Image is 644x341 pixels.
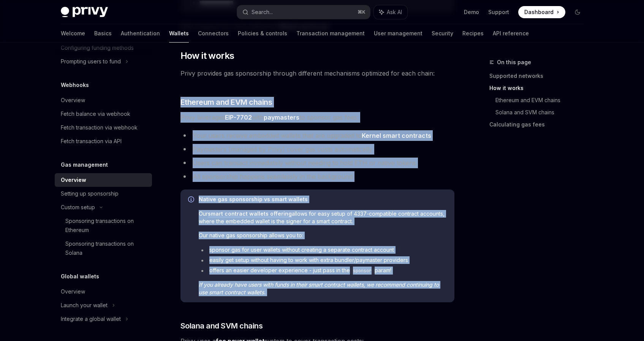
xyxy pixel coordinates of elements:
a: Ethereum and EVM chains [495,94,590,106]
div: Overview [61,96,85,105]
div: Fetch transaction via API [61,137,122,146]
span: Privy leverages with to sponsor gas fees: [180,112,454,123]
a: smart contract wallets offering [208,210,292,217]
li: sponsor gas for user wallets without creating a separate contract account [199,246,447,254]
a: Transaction management [296,24,365,43]
div: Overview [61,287,85,296]
li: Users can transact immediately without needing to hold ETH or native tokens [180,158,454,168]
span: Our allows for easy setup of 4337-compatible contract accounts, where the embedded wallet is the ... [199,210,447,225]
a: Security [432,24,453,43]
strong: paymasters [264,114,299,121]
a: Overview [55,285,152,298]
img: dark logo [61,7,108,17]
span: Ask AI [387,8,402,16]
a: Fetch balance via webhook [55,107,152,121]
button: Search...⌘K [237,5,370,19]
a: Wallets [169,24,189,43]
div: Custom setup [61,203,95,212]
div: Integrate a global wallet [61,314,121,324]
span: Ethereum and EVM chains [180,97,272,107]
a: Policies & controls [238,24,287,43]
a: Support [488,8,509,16]
div: Sponsoring transactions on Ethereum [65,216,147,235]
a: Overview [55,173,152,187]
a: Overview [55,93,152,107]
a: Calculating gas fees [489,118,590,131]
a: Recipes [462,24,484,43]
span: On this page [497,58,531,67]
a: Connectors [198,24,229,43]
h5: Global wallets [61,272,99,281]
code: sponsor [350,267,375,275]
li: offers an easier developer experience - just pass in the param! [199,267,447,275]
a: Sponsoring transactions on Solana [55,237,152,260]
a: EIP-7702 [225,114,252,122]
svg: Info [188,196,196,204]
a: Welcome [61,24,85,43]
a: Basics [94,24,112,43]
span: Solana and SVM chains [180,320,263,331]
a: Demo [464,8,479,16]
a: Solana and SVM chains [495,106,590,118]
button: Ask AI [374,5,407,19]
span: Our native gas sponsorship allows you to: [199,232,447,239]
a: Kernel smart contracts [362,132,431,140]
div: Overview [61,175,86,185]
span: Dashboard [524,8,554,16]
li: Paymasters (managed by Privy) cover gas costs automatically [180,144,454,155]
div: Setting up sponsorship [61,189,119,198]
a: Supported networks [489,70,590,82]
a: Authentication [121,24,160,43]
strong: Native gas sponsorship vs smart wallets [199,196,308,202]
h5: Webhooks [61,81,89,90]
a: API reference [493,24,529,43]
li: Your users receive embedded wallets that are upgraded to [180,130,454,141]
a: How it works [489,82,590,94]
li: easily get setup without having to work with extra bundler/paymaster providers [199,256,447,264]
div: Launch your wallet [61,301,108,310]
div: Search... [252,8,273,17]
div: Prompting users to fund [61,57,121,66]
a: Fetch transaction via webhook [55,121,152,134]
a: Sponsoring transactions on Ethereum [55,214,152,237]
em: If you already have users with funds in their smart contract wallets, we recommend continuing to ... [199,281,439,295]
span: Privy provides gas sponsorship through different mechanisms optimized for each chain: [180,68,454,79]
a: User management [374,24,422,43]
span: How it works [180,50,234,62]
div: Fetch transaction via webhook [61,123,138,132]
a: Fetch transaction via API [55,134,152,148]
a: Setting up sponsorship [55,187,152,200]
button: Toggle dark mode [571,6,584,18]
a: Dashboard [518,6,565,18]
div: Fetch balance via webhook [61,109,130,118]
h5: Gas management [61,160,108,169]
li: All sponsorship happens seamlessly in the background [180,171,454,182]
span: ⌘ K [358,9,366,15]
div: Sponsoring transactions on Solana [65,239,147,257]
